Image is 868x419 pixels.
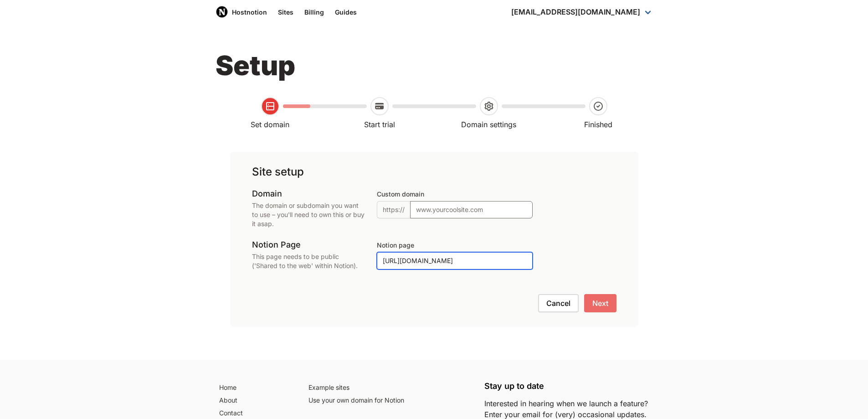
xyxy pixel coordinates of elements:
a: Use your own domain for Notion [305,394,473,407]
a: Example sites [305,382,473,394]
h2: Site setup [252,166,616,177]
div: Domain settings [434,119,544,130]
h1: Setup [216,46,653,86]
button: Next [584,294,616,312]
input: http://notion.so/My-Professional-Page-7a04012537f44f75a05214414c53c38a [377,252,533,269]
img: Host Notion logo [216,5,228,18]
p: The domain or subdomain you want to use – you'll need to own this or buy it asap. [252,201,366,228]
h3: Domain [252,188,366,199]
h3: Notion Page [252,239,366,250]
div: Finished [544,119,653,130]
input: www.yourcoolsite.com [410,201,533,218]
label: Custom domain [377,190,424,198]
span: https:// [377,201,410,218]
a: About [216,394,294,407]
label: Notion page [377,241,414,249]
div: Set domain [216,119,325,130]
p: This page needs to be public ('Shared to the web' within Notion). [252,252,366,270]
h5: Stay up to date [484,382,653,391]
a: Home [216,382,294,394]
button: Cancel [538,294,579,312]
div: Start trial [325,119,434,130]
